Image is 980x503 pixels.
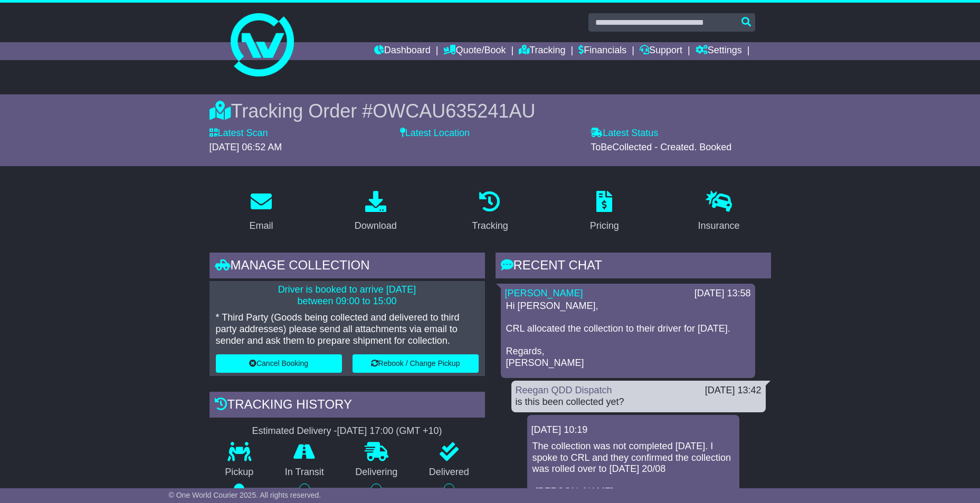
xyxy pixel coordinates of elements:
a: Tracking [465,187,515,237]
span: © One World Courier 2025. All rights reserved. [169,491,321,499]
p: Delivered [413,467,485,478]
a: Support [640,42,682,60]
a: Email [242,187,280,237]
div: Estimated Delivery - [210,425,485,437]
a: [PERSON_NAME] [505,288,583,298]
span: OWCAU635241AU [373,100,535,122]
a: Dashboard [374,42,431,60]
div: [DATE] 13:58 [694,288,751,299]
p: Pickup [210,467,270,478]
div: Manage collection [210,253,485,281]
div: [DATE] 17:00 (GMT +10) [337,425,442,437]
div: Tracking history [210,392,485,420]
button: Rebook / Change Pickup [353,354,479,373]
label: Latest Scan [210,128,268,139]
label: Latest Location [400,128,470,139]
p: Delivering [340,467,414,478]
p: The collection was not completed [DATE]. I spoke to CRL and they confirmed the collection was rol... [532,441,734,498]
div: Tracking Order # [210,100,771,122]
a: Download [348,187,404,237]
button: Cancel Booking [216,354,342,373]
div: Email [249,219,273,233]
a: Pricing [583,187,626,237]
a: Quote/Book [443,42,506,60]
div: [DATE] 13:42 [705,385,762,396]
a: Settings [696,42,742,60]
label: Latest Status [591,128,658,139]
span: ToBeCollected - Created. Booked [591,142,731,152]
div: Tracking [472,219,508,233]
a: Reegan QDD Dispatch [516,385,612,395]
a: Financials [578,42,626,60]
span: [DATE] 06:52 AM [210,142,282,152]
div: [DATE] 10:19 [531,424,735,436]
a: Insurance [691,187,747,237]
div: Insurance [698,219,740,233]
div: Pricing [590,219,619,233]
p: * Third Party (Goods being collected and delivered to third party addresses) please send all atta... [216,312,479,346]
div: is this been collected yet? [516,396,762,408]
a: Tracking [519,42,565,60]
div: RECENT CHAT [496,253,771,281]
div: Download [355,219,397,233]
p: Hi [PERSON_NAME], CRL allocated the collection to their driver for [DATE]. Regards, [PERSON_NAME] [506,301,750,369]
p: In Transit [269,467,340,478]
p: Driver is booked to arrive [DATE] between 09:00 to 15:00 [216,284,479,307]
